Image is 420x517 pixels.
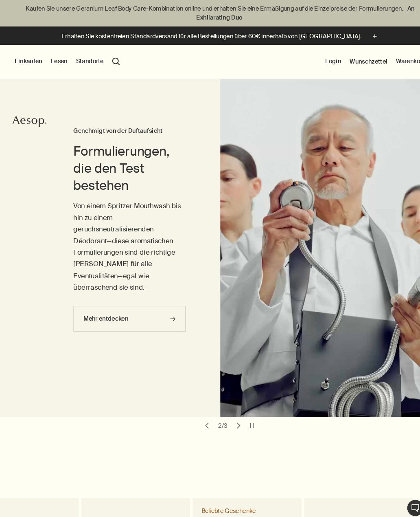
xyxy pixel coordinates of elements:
[48,55,64,63] button: Lesen
[70,191,177,279] p: Von einem Spritzer Mouthwash bis hin zu einem geruchsneutralisierenden Déodorant—diese aromatisch...
[70,120,177,130] h3: Genehmigt von der Duftaufsicht
[210,75,420,398] a: Three scent supervisors put the pragmatic formulations to the test
[333,55,370,62] a: Wunschzettel
[59,31,345,39] p: Erhalten Sie kostenfreien Standardversand für alle Bestellungen über 60€ innerhalb von [GEOGRAPHI...
[222,400,233,411] button: next slide
[70,136,177,185] h2: Formulierungen, die den Test bestehen
[59,30,362,40] button: Erhalten Sie kostenfreien Standardversand für alle Bestellungen über 60€ innerhalb von [GEOGRAPHI...
[192,400,203,411] button: previous slide
[378,55,406,63] button: Warenkorb
[187,4,396,21] a: An Exhilarating Duo
[388,476,404,493] button: Live-Support Chat
[14,43,114,75] nav: primary
[107,55,114,62] button: Menüpunkt "Suche" öffnen
[206,402,219,409] div: 2 / 3
[8,4,412,21] p: Kaufen Sie unsere Geranium Leaf Body Care-Kombination online und erhalten Sie eine Ermäßigung auf...
[72,55,99,63] button: Standorte
[234,400,246,411] button: pause
[70,292,177,316] a: Mehr entdecken
[12,110,44,124] a: Aesop
[310,43,406,75] nav: supplementary
[14,55,40,63] button: Einkaufen
[12,110,44,122] svg: Aesop
[310,55,325,63] button: Login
